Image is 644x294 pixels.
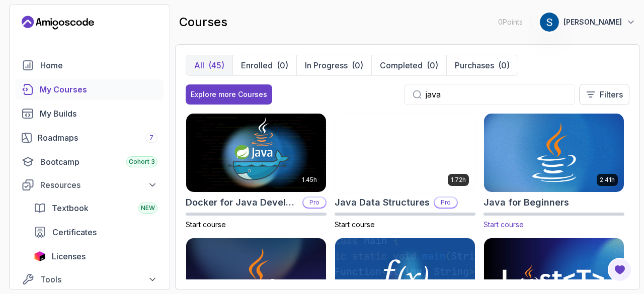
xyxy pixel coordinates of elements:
p: 0 Points [498,17,523,27]
p: All [194,59,204,71]
h2: Docker for Java Developers [186,195,298,210]
p: Pro [303,198,326,208]
div: (0) [427,59,438,71]
p: In Progress [305,59,348,71]
div: Tools [40,273,157,285]
button: Resources [16,176,164,194]
div: Resources [40,179,157,191]
button: Enrolled(0) [232,55,296,75]
button: In Progress(0) [296,55,371,75]
span: 7 [149,134,153,142]
p: Filters [600,88,623,101]
a: bootcamp [16,152,164,172]
input: Search... [426,88,567,101]
button: Filters [579,84,629,105]
span: Textbook [52,202,89,214]
img: Docker for Java Developers card [186,114,326,192]
p: Enrolled [241,59,273,71]
span: Certificates [52,226,97,238]
a: courses [16,79,164,100]
div: Explore more Courses [191,89,267,100]
a: certificates [28,222,164,242]
img: Java Data Structures card [335,114,475,192]
a: Landing page [22,15,94,31]
h2: Java Data Structures [335,195,430,210]
img: user profile image [540,13,559,32]
div: (0) [277,59,288,71]
button: Tools [16,270,164,288]
span: Start course [484,220,524,229]
div: Home [40,59,157,71]
div: Roadmaps [38,132,157,144]
button: Purchases(0) [446,55,518,75]
button: user profile image[PERSON_NAME] [539,12,636,32]
button: All(45) [186,55,232,75]
div: Bootcamp [40,156,157,168]
div: (0) [352,59,363,71]
span: Licenses [52,250,86,262]
span: Start course [335,220,375,229]
img: Java for Beginners card [480,112,627,193]
p: [PERSON_NAME] [563,17,622,27]
p: Purchases [455,59,494,71]
span: Cohort 3 [129,158,155,166]
p: 1.45h [302,176,317,184]
div: (45) [208,59,224,71]
div: My Builds [40,108,157,120]
div: My Courses [40,83,157,95]
p: Completed [380,59,423,71]
button: Open Feedback Button [608,258,632,282]
span: Start course [186,220,226,229]
button: Completed(0) [371,55,446,75]
h2: Java for Beginners [484,195,569,210]
button: Explore more Courses [186,84,272,105]
img: jetbrains icon [34,251,46,261]
p: 1.72h [451,176,466,184]
p: Pro [435,198,457,208]
a: roadmaps [16,128,164,148]
a: builds [16,104,164,124]
div: (0) [498,59,510,71]
p: 2.41h [600,176,615,184]
a: textbook [28,198,164,218]
h2: courses [179,14,227,30]
a: licenses [28,246,164,266]
a: home [16,55,164,75]
span: NEW [141,204,155,212]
